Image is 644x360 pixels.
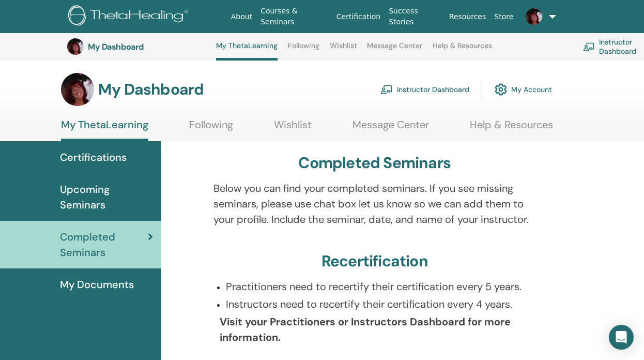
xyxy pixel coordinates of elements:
img: default.jpg [526,8,542,25]
a: Following [189,118,233,139]
a: Help & Resources [433,41,492,58]
h3: Completed Seminars [298,154,451,172]
h3: My Dashboard [98,80,204,99]
b: Visit your Practitioners or Instructors Dashboard for more information. [220,315,511,344]
a: Following [288,41,319,58]
a: Message Center [352,118,429,139]
a: About [227,7,256,26]
img: chalkboard-teacher.svg [583,42,595,51]
p: Instructors need to recertify their certification every 4 years. [226,296,536,312]
a: Message Center [367,41,422,58]
img: chalkboard-teacher.svg [380,85,393,94]
span: Certifications [60,149,127,165]
h3: My Dashboard [88,42,191,52]
img: cog.svg [495,81,507,98]
span: My Documents [60,277,134,292]
a: My ThetaLearning [61,118,148,141]
a: Resources [445,7,490,26]
h3: Recertification [321,252,428,271]
p: Below you can find your completed seminars. If you see missing seminars, please use chat box let ... [213,181,536,227]
a: Store [490,7,517,26]
a: Wishlist [274,118,312,139]
img: default.jpg [67,38,84,55]
img: default.jpg [61,73,94,106]
div: Open Intercom Messenger [609,325,634,350]
a: Help & Resources [470,118,553,139]
a: Courses & Seminars [256,2,332,32]
span: Upcoming Seminars [60,182,153,213]
a: My Account [495,78,552,101]
a: Success Stories [385,2,445,32]
p: Practitioners need to recertify their certification every 5 years. [226,279,536,294]
a: My ThetaLearning [216,41,278,61]
a: Wishlist [330,41,357,58]
a: Certification [332,7,385,26]
a: Instructor Dashboard [380,78,469,101]
span: Completed Seminars [60,229,148,260]
img: logo.png [68,5,192,28]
